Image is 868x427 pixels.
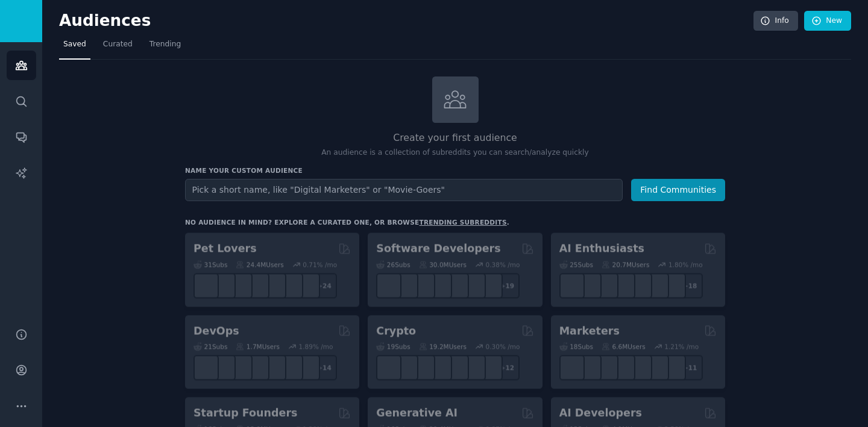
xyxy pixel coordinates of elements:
[447,358,466,377] img: defiblockchain
[197,276,216,295] img: herpetology
[486,260,520,269] div: 0.38 % /mo
[486,343,520,351] div: 0.30 % /mo
[303,260,337,269] div: 0.71 % /mo
[678,273,703,298] div: + 18
[602,343,646,351] div: 6.6M Users
[481,276,500,295] img: elixir
[494,273,520,298] div: + 19
[231,276,250,295] img: leopardgeckos
[193,343,227,351] div: 21 Sub s
[145,35,185,60] a: Trending
[559,242,644,257] h2: AI Enthusiasts
[312,273,337,298] div: + 24
[596,276,615,295] img: AItoolsCatalog
[193,242,257,257] h2: Pet Lovers
[419,260,467,269] div: 30.0M Users
[414,358,432,377] img: ethstaker
[185,148,725,158] p: An audience is a collection of subreddits you can search/analyze quickly
[602,260,649,269] div: 20.7M Users
[596,358,615,377] img: AskMarketing
[419,343,467,351] div: 19.2M Users
[664,358,682,377] img: OnlineMarketing
[579,276,598,295] img: DeepSeek
[193,260,227,269] div: 31 Sub s
[63,39,86,50] span: Saved
[613,358,632,377] img: Emailmarketing
[185,218,509,226] div: No audience in mind? Explore a curated one, or browse .
[630,358,649,377] img: googleads
[299,343,333,351] div: 1.89 % /mo
[248,358,266,377] img: DevOpsLinks
[647,276,665,295] img: OpenAIDev
[668,260,703,269] div: 1.80 % /mo
[265,276,283,295] img: cockatiel
[430,276,449,295] img: iOSProgramming
[464,276,483,295] img: AskComputerScience
[559,260,593,269] div: 25 Sub s
[59,35,90,60] a: Saved
[99,35,137,60] a: Curated
[197,358,216,377] img: azuredevops
[265,358,283,377] img: platformengineering
[664,343,699,351] div: 1.21 % /mo
[481,358,500,377] img: defi_
[804,11,851,31] a: New
[231,358,250,377] img: Docker_DevOps
[559,343,593,351] div: 18 Sub s
[236,260,283,269] div: 24.4M Users
[376,343,410,351] div: 19 Sub s
[248,276,266,295] img: turtle
[214,358,233,377] img: AWS_Certified_Experts
[193,406,297,421] h2: Startup Founders
[447,276,466,295] img: reactnative
[298,276,317,295] img: dogbreed
[185,131,725,146] h2: Create your first audience
[559,406,642,421] h2: AI Developers
[103,39,133,50] span: Curated
[185,179,623,201] input: Pick a short name, like "Digital Marketers" or "Movie-Goers"
[236,343,280,351] div: 1.7M Users
[185,166,725,175] h3: Name your custom audience
[281,276,300,295] img: PetAdvice
[559,323,620,338] h2: Marketers
[631,179,725,201] button: Find Communities
[376,406,458,421] h2: Generative AI
[281,358,300,377] img: aws_cdk
[193,323,239,338] h2: DevOps
[380,358,398,377] img: ethfinance
[312,355,337,381] div: + 14
[562,276,581,295] img: GoogleGeminiAI
[414,276,432,295] img: learnjavascript
[678,355,703,381] div: + 11
[298,358,317,377] img: PlatformEngineers
[214,276,233,295] img: ballpython
[376,260,410,269] div: 26 Sub s
[380,276,398,295] img: software
[376,323,416,338] h2: Crypto
[464,358,483,377] img: CryptoNews
[494,355,520,381] div: + 12
[397,358,415,377] img: 0xPolygon
[149,39,181,50] span: Trending
[376,242,500,257] h2: Software Developers
[59,11,753,31] h2: Audiences
[613,276,632,295] img: chatgpt_promptDesign
[753,11,798,31] a: Info
[579,358,598,377] img: bigseo
[647,358,665,377] img: MarketingResearch
[419,219,506,226] a: trending subreddits
[562,358,581,377] img: content_marketing
[630,276,649,295] img: chatgpt_prompts_
[7,11,35,32] img: GummySearch logo
[430,358,449,377] img: web3
[397,276,415,295] img: csharp
[664,276,682,295] img: ArtificalIntelligence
